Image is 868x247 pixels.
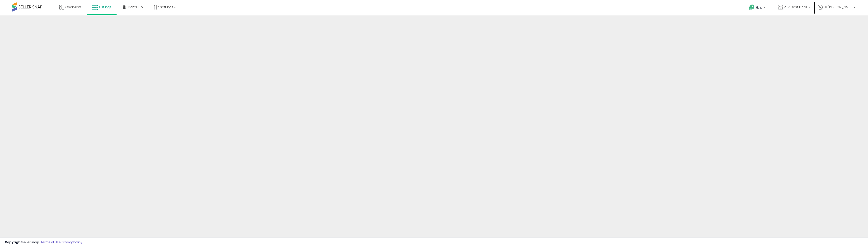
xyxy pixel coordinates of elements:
[128,5,143,10] span: DataHub
[65,5,81,10] span: Overview
[818,5,856,15] a: Hi [PERSON_NAME]
[756,5,762,10] span: Help
[824,5,852,10] span: Hi [PERSON_NAME]
[749,4,755,10] i: Get Help
[784,5,807,10] span: A-Z Best Deal
[99,5,112,10] span: Listings
[745,1,770,15] a: Help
